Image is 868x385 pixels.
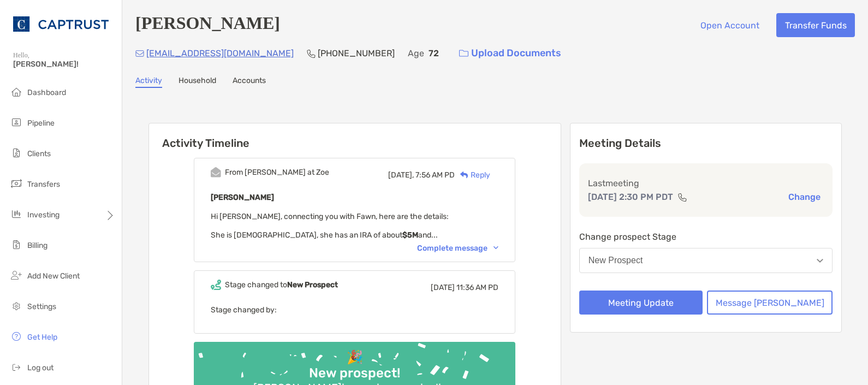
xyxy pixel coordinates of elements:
[27,363,53,372] span: Log out
[10,208,23,221] img: investing icon
[13,4,109,44] img: CAPTRUST Logo
[27,302,56,311] span: Settings
[677,193,687,202] img: communication type
[211,303,498,317] p: Stage changed by:
[27,271,80,281] span: Add New Client
[27,88,66,97] span: Dashboard
[27,333,57,342] span: Get Help
[10,146,23,159] img: clients icon
[456,283,498,292] span: 11:36 AM PD
[776,13,855,37] button: Transfer Funds
[455,169,490,181] div: Reply
[579,291,703,315] button: Meeting Update
[10,360,23,374] img: logout icon
[211,167,221,177] img: Event icon
[27,180,60,189] span: Transfers
[431,283,455,292] span: [DATE]
[10,238,23,251] img: billing icon
[307,49,316,58] img: Phone Icon
[10,269,23,282] img: add_new_client icon
[692,13,768,37] button: Open Account
[388,170,414,180] span: [DATE],
[817,259,823,263] img: Open dropdown arrow
[579,230,833,244] p: Change prospect Stage
[135,13,280,37] h4: [PERSON_NAME]
[579,248,833,273] button: New Prospect
[287,280,338,289] b: New Prospect
[135,50,144,57] img: Email Icon
[588,190,673,204] p: [DATE] 2:30 PM PDT
[149,123,561,150] h6: Activity Timeline
[417,244,498,253] div: Complete message
[13,60,115,69] span: [PERSON_NAME]!
[785,191,824,203] button: Change
[211,280,221,290] img: Event icon
[27,210,60,220] span: Investing
[459,50,468,57] img: button icon
[10,177,23,190] img: transfers icon
[10,85,23,98] img: dashboard icon
[305,365,405,381] div: New prospect!
[225,280,338,289] div: Stage changed to
[429,46,439,60] p: 72
[588,176,824,190] p: Last meeting
[233,76,266,88] a: Accounts
[225,168,329,177] div: From [PERSON_NAME] at Zoe
[27,119,55,128] span: Pipeline
[579,137,833,150] p: Meeting Details
[10,299,23,312] img: settings icon
[342,350,367,365] div: 🎉
[494,246,498,250] img: Chevron icon
[588,256,643,265] div: New Prospect
[408,46,424,60] p: Age
[211,212,449,240] span: Hi [PERSON_NAME], connecting you with Fawn, here are the details: She is [DEMOGRAPHIC_DATA], she ...
[460,171,468,179] img: Reply icon
[146,46,294,60] p: [EMAIL_ADDRESS][DOMAIN_NAME]
[135,76,162,88] a: Activity
[415,170,455,180] span: 7:56 AM PD
[27,149,51,158] span: Clients
[402,230,418,240] strong: $5M
[27,241,47,250] span: Billing
[10,330,23,343] img: get-help icon
[318,46,395,60] p: [PHONE_NUMBER]
[10,116,23,129] img: pipeline icon
[452,42,568,65] a: Upload Documents
[179,76,216,88] a: Household
[707,291,833,315] button: Message [PERSON_NAME]
[211,193,274,202] b: [PERSON_NAME]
